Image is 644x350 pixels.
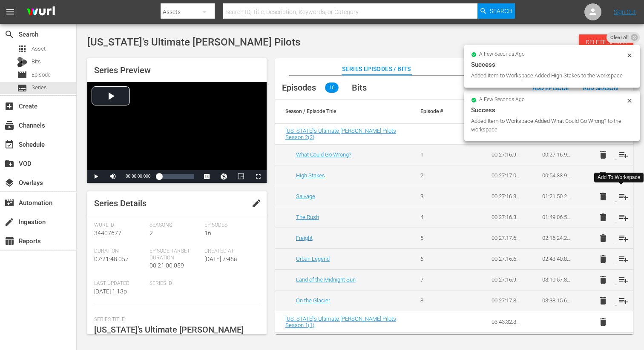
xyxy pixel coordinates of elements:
td: 00:27:17.034 [481,165,532,186]
a: What Could Go Wrong? [296,151,351,158]
div: Added Item to Workspace Added High Stakes to the workspace [471,71,624,80]
td: 2 [410,165,461,186]
a: The Rush [296,214,319,220]
button: delete [593,290,613,311]
span: Bits [32,57,41,66]
span: Search [4,29,14,40]
span: Episodes [204,222,256,229]
span: [DATE] 1:13p [94,288,127,295]
button: delete [593,207,613,228]
th: Season / Episode Title [275,100,410,123]
span: Series [32,83,47,92]
td: 02:43:40.897 [532,248,583,269]
td: 03:38:15.672 [532,290,583,311]
span: Asset [17,44,27,54]
span: Episode [32,71,51,79]
span: Last Updated [94,280,145,287]
a: Urban Legend [296,256,330,262]
button: delete [593,145,613,165]
a: Land of the Midnight Sun [296,276,356,283]
span: playlist_add [618,191,629,202]
button: Jump To Time [216,170,233,183]
span: edit [251,198,262,208]
span: a few seconds ago [479,51,525,58]
button: delete [593,312,613,332]
div: Success [471,60,633,70]
a: On the Glacier [296,297,330,304]
button: playlist_add [613,270,634,290]
button: playlist_add [613,145,634,165]
div: Add To Workspace [598,174,640,181]
span: delete [598,233,608,243]
span: Wurl Id [94,222,145,229]
a: Salvage [296,193,315,199]
td: 00:27:17.675 [481,228,532,248]
span: 34407677 [94,230,121,236]
span: delete [598,191,608,202]
span: Series Title: [94,316,256,323]
button: Fullscreen [250,170,267,183]
span: Episode [17,70,27,80]
a: Freight [296,235,313,241]
span: Automation [4,198,14,208]
div: Progress Bar [159,174,194,179]
span: [US_STATE]'s Ultimate [PERSON_NAME] Pilots Season 2 ( 2 ) [285,128,396,140]
div: Video Player [87,82,267,183]
span: [DATE] 7:45a [204,256,237,262]
span: delete [598,150,608,160]
span: playlist_add [618,233,629,243]
span: Overlays [4,178,14,188]
span: 00:21:00.059 [149,262,184,269]
span: [US_STATE]'s Ultimate [PERSON_NAME] Pilots Season 1 ( 1 ) [285,316,396,328]
td: 4 [410,207,461,228]
td: 00:27:17.816 [481,290,532,311]
button: edit [246,193,267,213]
button: playlist_add [613,290,634,311]
span: Schedule [4,139,14,150]
div: Success [471,105,633,115]
img: ans4CAIJ8jUAAAAAAAAAAAAAAAAAAAAAAAAgQb4GAAAAAAAAAAAAAAAAAAAAAAAAJMjXAAAAAAAAAAAAAAAAAAAAAAAAgAT5G... [20,2,61,22]
span: Bits [352,83,367,93]
span: playlist_add [618,150,629,160]
span: playlist_add [618,275,629,285]
button: Search [477,3,515,19]
span: delete [598,296,608,306]
td: 03:10:57.856 [532,269,583,290]
button: Mute [104,170,121,183]
button: playlist_add [613,186,634,207]
span: delete [598,317,608,327]
span: Series ID [149,280,201,287]
span: 16 [204,230,211,236]
td: 00:27:16.629 [481,248,532,269]
button: Picture-in-Picture [233,170,250,183]
span: Search [490,3,512,19]
button: delete [593,228,613,248]
span: delete [598,275,608,285]
span: Series Episodes / Bits [342,64,411,74]
span: [US_STATE]'s Ultimate [PERSON_NAME] Pilots [87,36,300,48]
span: playlist_add [618,212,629,222]
td: 00:27:16.915 [532,144,583,165]
button: playlist_add [613,228,634,248]
button: playlist_add [613,207,634,228]
td: 00:27:16.959 [481,269,532,290]
span: Series [17,83,27,93]
span: 07:21:48.057 [94,256,129,262]
span: delete [598,254,608,264]
button: delete [593,270,613,290]
span: Create [4,101,14,111]
span: Created At [204,248,256,255]
button: Play [87,170,104,183]
span: 16 [325,83,339,93]
span: Series Details [94,198,147,208]
div: Added Item to Workspace Added What Could Go Wrong? to the workspace [471,117,624,134]
a: High Stakes [296,172,325,179]
td: 5 [410,228,461,248]
span: menu [5,7,15,17]
span: Episode Target Duration [149,248,201,262]
td: 01:21:50.270 [532,186,583,207]
a: Sign Out [614,9,636,15]
td: 01:49:06.593 [532,207,583,228]
td: 1 [410,144,461,165]
span: 2 [149,230,153,236]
